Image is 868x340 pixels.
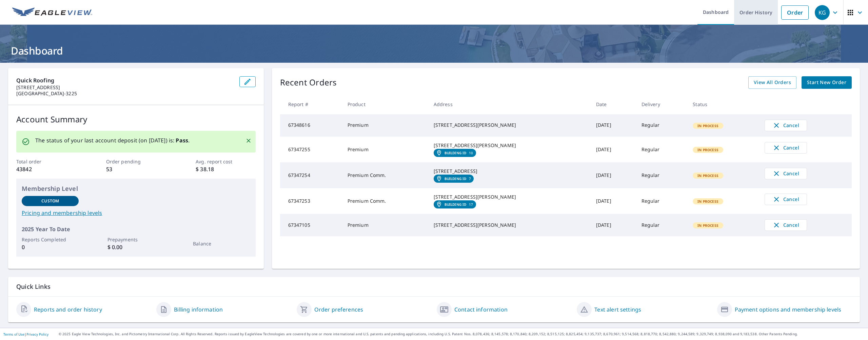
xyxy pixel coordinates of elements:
[107,243,164,251] p: $ 0.00
[280,214,342,236] td: 67347105
[693,123,723,128] span: In Process
[41,198,59,204] p: Custom
[280,188,342,214] td: 67347253
[591,94,636,114] th: Date
[591,188,636,214] td: [DATE]
[445,177,467,181] em: Building ID
[636,94,688,114] th: Delivery
[280,162,342,188] td: 67347254
[16,165,76,173] p: 43842
[434,175,474,183] a: Building ID7
[687,94,759,114] th: Status
[280,137,342,162] td: 67347255
[280,94,342,114] th: Report #
[434,142,585,149] div: [STREET_ADDRESS][PERSON_NAME]
[454,305,508,314] a: Contact information
[591,214,636,236] td: [DATE]
[765,120,807,131] button: Cancel
[434,200,476,208] a: Building ID17
[16,113,256,125] p: Account Summary
[106,158,166,165] p: Order pending
[434,222,585,228] div: [STREET_ADDRESS][PERSON_NAME]
[765,219,807,231] button: Cancel
[428,94,591,114] th: Address
[342,162,428,188] td: Premium Comm.
[815,5,830,20] div: KG
[591,137,636,162] td: [DATE]
[35,136,190,144] p: The status of your last account deposit (on [DATE]) is: .
[781,5,809,20] a: Order
[34,305,102,314] a: Reports and order history
[26,332,48,337] a: Privacy Policy
[176,137,188,144] b: Pass
[693,223,723,228] span: In Process
[16,282,852,291] p: Quick Links
[772,144,800,152] span: Cancel
[591,162,636,188] td: [DATE]
[16,84,234,91] p: [STREET_ADDRESS]
[342,214,428,236] td: Premium
[765,168,807,179] button: Cancel
[636,114,688,137] td: Regular
[636,137,688,162] td: Regular
[244,136,253,145] button: Close
[22,225,250,233] p: 2025 Year To Date
[735,305,842,314] a: Payment options and membership levels
[342,114,428,137] td: Premium
[445,151,467,155] em: Building ID
[12,7,92,18] img: EV Logo
[16,76,234,84] p: Quick Roofing
[693,199,723,204] span: In Process
[772,121,800,129] span: Cancel
[748,76,796,89] a: View All Orders
[636,214,688,236] td: Regular
[772,195,800,203] span: Cancel
[22,236,79,243] p: Reports Completed
[342,188,428,214] td: Premium Comm.
[22,209,250,217] a: Pricing and membership levels
[3,332,48,336] p: |
[772,169,800,178] span: Cancel
[594,305,641,314] a: Text alert settings
[16,158,76,165] p: Total order
[196,158,255,165] p: Avg. report cost
[59,332,865,337] p: © 2025 Eagle View Technologies, Inc. and Pictometry International Corp. All Rights Reserved. Repo...
[765,142,807,154] button: Cancel
[434,168,585,175] div: [STREET_ADDRESS]
[314,305,363,314] a: Order preferences
[772,221,800,229] span: Cancel
[802,76,852,89] a: Start New Order
[107,236,164,243] p: Prepayments
[174,305,223,314] a: Billing information
[280,114,342,137] td: 67348616
[693,147,723,152] span: In Process
[280,76,337,89] p: Recent Orders
[193,240,250,247] p: Balance
[434,122,585,128] div: [STREET_ADDRESS][PERSON_NAME]
[693,173,723,178] span: In Process
[106,165,166,173] p: 53
[445,202,467,206] em: Building ID
[434,149,476,157] a: Building ID10
[196,165,255,173] p: $ 38.18
[22,184,250,193] p: Membership Level
[342,137,428,162] td: Premium
[765,194,807,205] button: Cancel
[434,194,585,200] div: [STREET_ADDRESS][PERSON_NAME]
[636,162,688,188] td: Regular
[16,91,234,97] p: [GEOGRAPHIC_DATA]-3225
[754,78,791,87] span: View All Orders
[342,94,428,114] th: Product
[8,44,860,58] h1: Dashboard
[636,188,688,214] td: Regular
[22,243,79,251] p: 0
[3,332,24,337] a: Terms of Use
[591,114,636,137] td: [DATE]
[807,78,846,87] span: Start New Order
